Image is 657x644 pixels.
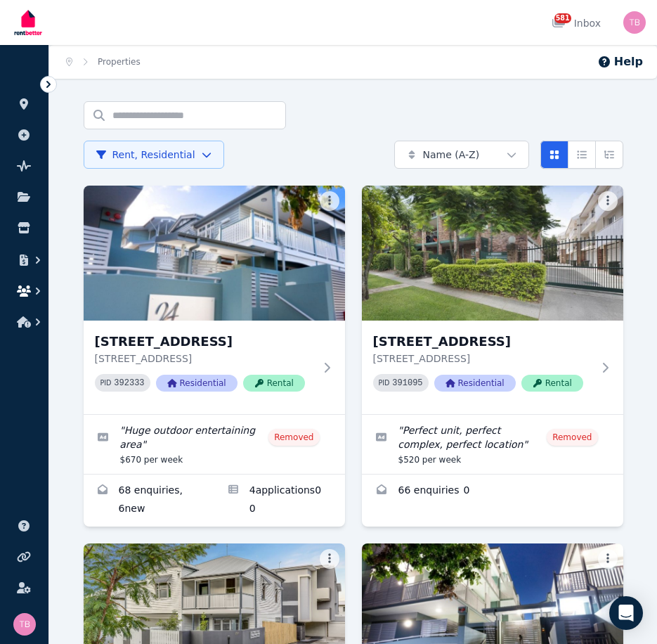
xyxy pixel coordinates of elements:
[595,141,623,169] button: Expanded list view
[394,141,529,169] button: Name (A-Z)
[49,45,157,79] nav: Breadcrumb
[114,378,144,388] code: 392333
[392,378,422,388] code: 391095
[11,5,45,40] img: RentBetter
[434,375,516,392] span: Residential
[540,141,623,169] div: View options
[373,332,592,352] h3: [STREET_ADDRESS]
[540,141,568,169] button: Card view
[320,191,339,211] button: More options
[84,415,345,474] a: Edit listing: Huge outdoor entertaining area
[362,186,623,321] img: 2/16 Lamington St, New Farm
[552,16,601,30] div: Inbox
[373,352,592,366] p: [STREET_ADDRESS]
[362,475,623,508] a: Enquiries for 2/16 Lamington St, New Farm
[243,375,305,392] span: Rental
[423,148,480,162] span: Name (A-Z)
[554,13,571,23] span: 581
[98,57,141,67] a: Properties
[362,186,623,414] a: 2/16 Lamington St, New Farm[STREET_ADDRESS][STREET_ADDRESS]PID 391095ResidentialRental
[100,379,112,387] small: PID
[521,375,583,392] span: Rental
[84,186,345,414] a: 1/24 Welsby St, New Farm[STREET_ADDRESS][STREET_ADDRESS]PID 392333ResidentialRental
[96,148,195,162] span: Rent, Residential
[95,352,314,366] p: [STREET_ADDRESS]
[623,11,646,34] img: Tracy Barrett
[320,549,339,569] button: More options
[362,415,623,474] a: Edit listing: Perfect unit, perfect complex, perfect location
[598,549,618,569] button: More options
[609,596,643,630] div: Open Intercom Messenger
[214,475,345,527] a: Applications for 1/24 Welsby St, New Farm
[84,141,224,169] button: Rent, Residential
[597,53,643,70] button: Help
[84,186,345,321] img: 1/24 Welsby St, New Farm
[84,475,214,527] a: Enquiries for 1/24 Welsby St, New Farm
[156,375,238,392] span: Residential
[568,141,596,169] button: Compact list view
[13,613,36,636] img: Tracy Barrett
[598,191,618,211] button: More options
[95,332,314,352] h3: [STREET_ADDRESS]
[379,379,390,387] small: PID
